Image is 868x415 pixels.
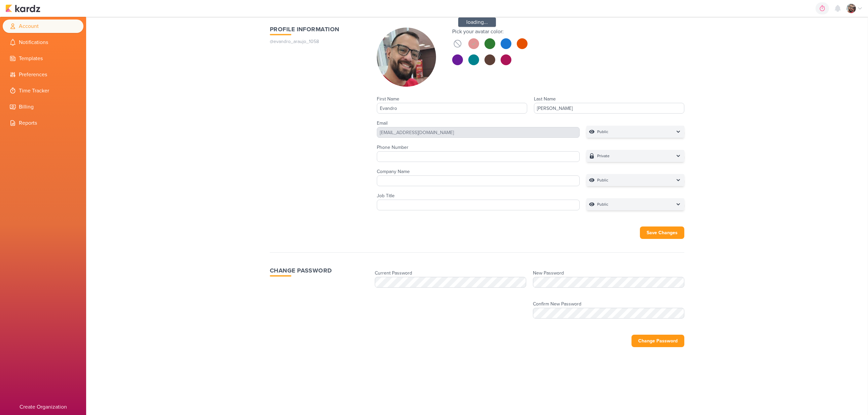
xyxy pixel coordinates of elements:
[597,201,608,208] p: Public
[586,126,684,138] button: Public
[5,4,40,12] img: kardz.app
[631,335,684,347] button: Change Password
[452,28,528,36] div: Pick your avatar color:
[586,150,684,162] button: Private
[377,127,580,138] div: [EMAIL_ADDRESS][DOMAIN_NAME]
[533,301,581,307] label: Confirm New Password
[534,96,556,102] label: Last Name
[377,96,399,102] label: First Name
[377,144,408,150] label: Phone Number
[270,38,363,45] p: @evandro_araujo_1058
[375,270,412,276] label: Current Password
[533,270,564,276] label: New Password
[270,266,369,275] h1: Change Password
[458,17,496,27] span: loading...
[3,100,83,114] li: Billing
[3,84,83,97] li: Time Tracker
[377,28,436,87] img: Evandro Araujo
[586,198,684,210] button: Public
[846,4,856,13] img: Evandro Araujo
[377,120,388,126] label: Email
[3,52,83,65] li: Templates
[377,193,395,199] label: Job Title
[3,116,83,130] li: Reports
[586,174,684,186] button: Public
[270,25,363,34] h1: Profile Information
[597,128,608,135] p: Public
[597,177,608,183] p: Public
[3,36,83,49] li: Notifications
[3,68,83,81] li: Preferences
[377,169,410,174] label: Company Name
[3,19,83,33] li: Account
[597,153,610,159] p: Private
[640,226,684,239] button: Save Changes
